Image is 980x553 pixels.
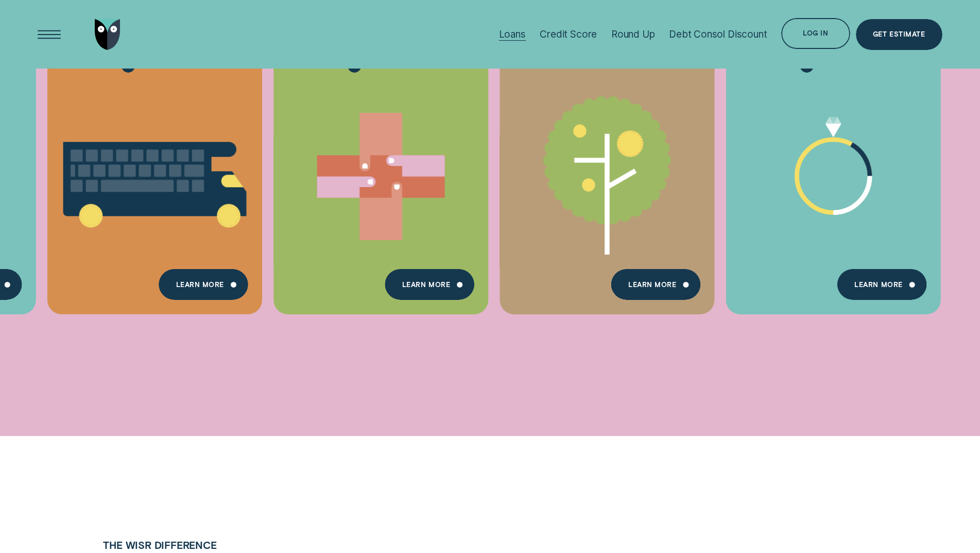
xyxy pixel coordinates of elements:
[611,28,655,40] div: Round Up
[837,269,926,300] a: Learn more
[273,5,488,306] a: Take care of myself - Learn more
[540,28,597,40] div: Credit Score
[669,28,767,40] div: Debt Consol Discount
[856,19,942,50] a: Get Estimate
[47,5,262,306] a: Pick up a caravan - Learn more
[103,539,353,551] h4: The Wisr Difference
[781,18,850,49] button: Log in
[500,5,714,306] a: Go green - Learn more
[611,269,700,300] a: Learn more
[385,269,474,300] a: Learn more
[726,5,941,306] a: Wedding Loans - Learn more
[159,269,248,300] a: Learn More
[34,19,65,50] button: Open Menu
[499,28,526,40] div: Loans
[95,19,121,50] img: Wisr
